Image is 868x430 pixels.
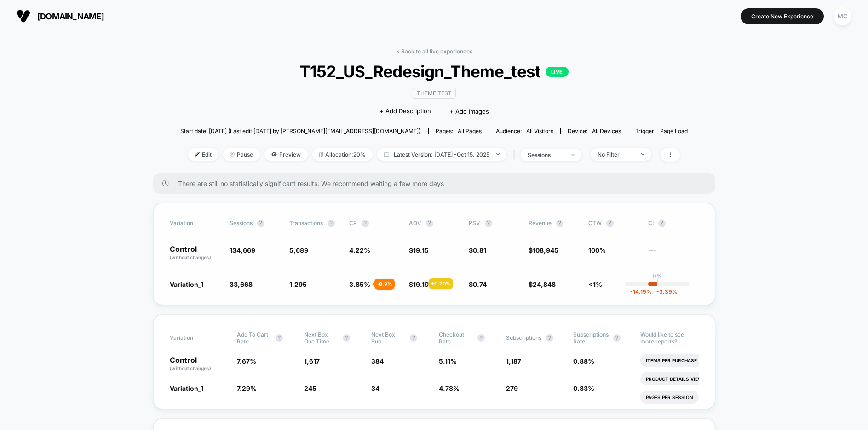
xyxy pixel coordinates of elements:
[410,334,417,342] button: ?
[349,280,370,288] span: 3.85 %
[436,128,482,134] div: Pages:
[529,220,552,227] span: Revenue
[546,334,553,342] button: ?
[396,48,472,55] a: < Back to all live experiences
[506,334,541,341] span: Subscriptions
[264,148,308,161] span: Preview
[529,280,556,288] span: $
[371,384,379,392] span: 34
[409,280,429,288] span: $
[588,220,639,227] span: OTW
[170,245,220,261] p: Control
[573,384,594,392] span: 0.83 %
[426,220,433,227] button: ?
[328,220,335,227] button: ?
[371,331,405,345] span: Next Box Sub
[831,7,854,26] button: MC
[635,128,688,134] div: Trigger:
[195,152,200,157] img: edit
[533,246,558,254] span: 108,945
[439,331,473,345] span: Checkout Rate
[14,9,107,23] button: [DOMAIN_NAME]
[170,331,220,345] span: Variation
[343,334,350,342] button: ?
[312,148,373,161] span: Allocation: 20%
[409,220,421,227] span: AOV
[653,273,662,279] p: 0%
[571,154,575,156] img: end
[496,128,553,134] div: Audience:
[573,331,609,345] span: Subscriptions Rate
[546,67,569,77] p: LIVE
[588,280,602,288] span: <1%
[458,128,482,134] span: all pages
[379,107,431,116] span: + Add Description
[289,220,323,227] span: Transactions
[648,220,699,227] span: CI
[384,152,389,157] img: calendar
[362,220,369,227] button: ?
[469,220,480,227] span: PSV
[613,334,621,342] button: ?
[529,246,558,254] span: $
[230,152,235,157] img: end
[237,384,257,392] span: 7.29 %
[648,248,699,261] span: ---
[37,12,104,21] span: [DOMAIN_NAME]
[319,152,323,157] img: rebalance
[17,9,30,23] img: Visually logo
[630,288,652,295] span: -14.19 %
[652,288,678,295] span: -3.39 %
[304,384,316,392] span: 245
[170,366,211,371] span: (without changes)
[349,246,370,254] span: 4.22 %
[741,8,824,24] button: Create New Experience
[180,128,420,134] span: Start date: [DATE] (Last edit [DATE] by [PERSON_NAME][EMAIL_ADDRESS][DOMAIN_NAME])
[289,246,308,254] span: 5,689
[237,331,271,345] span: Add To Cart Rate
[573,357,594,365] span: 0.88 %
[469,280,487,288] span: $
[506,357,521,365] span: 1,187
[170,255,211,260] span: (without changes)
[206,62,662,81] span: T152_US_Redesign_Theme_test
[374,279,395,290] div: - 8.9 %
[640,331,698,345] p: Would like to see more reports?
[485,220,492,227] button: ?
[439,384,460,392] span: 4.78 %
[526,128,553,134] span: All Visitors
[257,220,264,227] button: ?
[223,148,260,161] span: Pause
[304,357,320,365] span: 1,617
[349,220,357,227] span: CR
[230,246,255,254] span: 134,669
[473,246,486,254] span: 0.81
[230,220,253,227] span: Sessions
[170,220,220,227] span: Variation
[170,356,228,372] p: Control
[640,354,702,367] li: Items Per Purchase
[506,384,518,392] span: 279
[560,128,628,134] span: Device:
[409,246,429,254] span: $
[640,372,724,385] li: Product Details Views Rate
[304,331,338,345] span: Next Box One Time
[660,128,688,134] span: Page Load
[439,357,457,365] span: 5.11 %
[170,384,203,392] span: Variation_1
[413,88,456,99] span: Theme Test
[477,334,485,342] button: ?
[511,148,521,162] span: |
[640,391,699,404] li: Pages Per Session
[533,280,556,288] span: 24,848
[178,180,697,187] span: There are still no statistically significant results. We recommend waiting a few more days
[656,279,658,286] p: |
[413,246,429,254] span: 19.15
[413,280,429,288] span: 19.19
[377,148,506,161] span: Latest Version: [DATE] - Oct 15, 2025
[188,148,218,161] span: Edit
[276,334,283,342] button: ?
[592,128,621,134] span: all devices
[528,151,564,158] div: sessions
[496,153,500,155] img: end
